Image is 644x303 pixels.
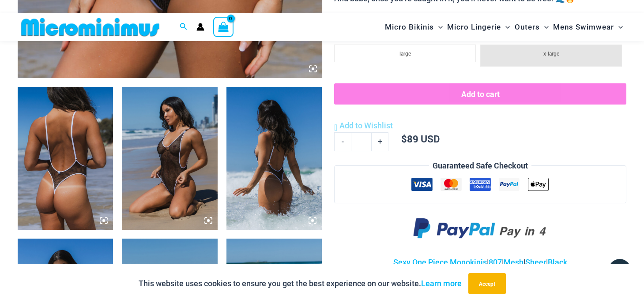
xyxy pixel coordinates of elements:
button: Accept [468,273,506,294]
img: Tradewinds Ink and Ivory 807 One Piece [226,87,322,230]
span: Menu Toggle [501,16,510,38]
span: Outers [515,16,540,38]
nav: Site Navigation [381,15,626,40]
span: x-large [543,51,559,57]
a: 807 [489,258,502,267]
span: Menu Toggle [540,16,549,38]
a: OutersMenu ToggleMenu Toggle [512,16,551,38]
a: Micro BikinisMenu ToggleMenu Toggle [383,16,445,38]
span: Menu Toggle [434,16,443,38]
a: Search icon link [180,22,188,33]
a: Add to Wishlist [334,119,393,132]
span: Micro Lingerie [447,16,501,38]
span: Menu Toggle [614,16,623,38]
a: Mens SwimwearMenu ToggleMenu Toggle [551,16,625,38]
li: large [334,45,476,62]
span: Micro Bikinis [385,16,434,38]
img: Tradewinds Ink and Ivory 807 One Piece [122,87,217,230]
input: Product quantity [351,132,372,151]
li: x-large [480,45,622,67]
img: MM SHOP LOGO FLAT [18,17,163,37]
img: Tradewinds Ink and Ivory 807 One Piece [18,87,113,230]
button: Add to cart [334,83,626,105]
a: Learn more [421,279,462,288]
bdi: 89 USD [401,132,440,145]
span: Mens Swimwear [553,16,614,38]
p: This website uses cookies to ensure you get the best experience on our website. [139,277,462,290]
span: large [399,51,411,57]
a: View Shopping Cart, empty [213,17,233,37]
a: Sexy One Piece Monokinis [393,258,487,267]
p: | | | | [334,256,626,269]
legend: Guaranteed Safe Checkout [429,159,531,172]
a: Sheer [525,258,546,267]
a: - [334,132,351,151]
a: Black [548,258,567,267]
a: Mesh [504,258,523,267]
a: Account icon link [196,23,204,31]
a: Micro LingerieMenu ToggleMenu Toggle [445,16,512,38]
span: Add to Wishlist [339,121,393,130]
span: $ [401,132,407,145]
a: + [372,132,388,151]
